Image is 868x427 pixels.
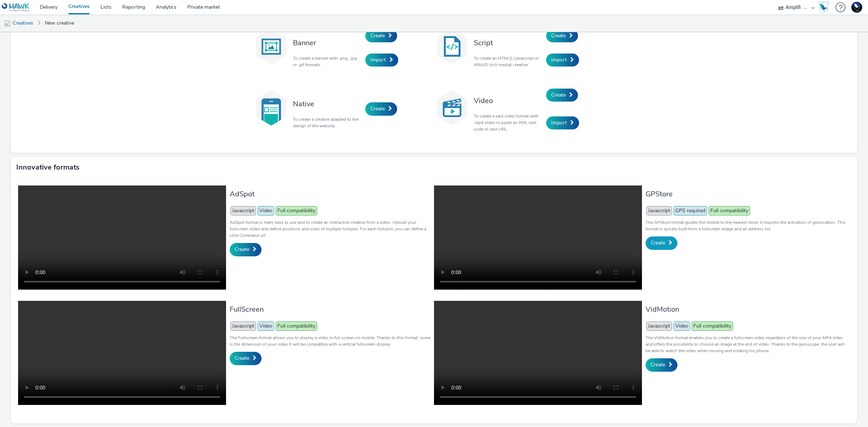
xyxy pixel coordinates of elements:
span: Create [551,91,566,98]
span: Create [235,355,249,362]
img: Support Hawk [851,2,862,13]
img: undefined Logo [2,3,30,12]
img: code.svg [434,29,470,65]
span: Video [258,321,274,331]
span: Video [673,321,690,331]
a: Create [365,102,397,115]
h3: Innovative formats [16,162,80,173]
a: Hawk Academy [818,1,832,13]
span: Create [651,361,665,368]
img: mobile [4,20,11,27]
img: Hawk Academy [818,1,829,13]
span: Create [370,105,385,112]
a: Create [546,29,578,42]
span: Javascript [230,206,256,215]
a: Import [365,54,398,67]
p: The GPStore format guides the mobile to the nearest store, it requires the activation of geolocat... [646,219,846,232]
p: The Fullscreen format allows you to display a video in full screen on mobile. Thanks to this form... [230,334,430,347]
a: Create [230,352,261,365]
p: The VidMotion format enables you to create a fullscreen video regardless of the size of your MP4 ... [646,334,846,354]
span: Create [551,32,566,39]
a: Create [646,236,677,249]
span: Import [551,119,567,126]
span: Full compatibility [276,321,317,331]
p: AdSpot format is really easy to use and to create an interactive creative from a video. Upload yo... [230,219,430,239]
a: New creative [41,14,78,32]
h3: GPStore [646,189,846,199]
h3: Native [293,99,362,109]
a: Create [365,29,397,42]
span: Full compatibility [692,321,733,331]
p: To create a creative adapted to the design of the website. [293,116,362,129]
span: Create [651,239,665,246]
h3: Banner [293,38,362,48]
span: Import [370,56,386,63]
h3: Video [474,96,542,106]
a: Import [546,116,579,129]
p: To create a vast video format with .mp4 video or paste an XML vast code or vast URL. [474,113,542,132]
h3: Script [474,38,542,48]
span: Video [258,206,274,215]
img: banner.svg [253,29,289,65]
a: Create [546,89,578,102]
span: GPS required [673,206,707,215]
p: To create an HTML5 / javascript or MRAID (rich media) creative. [474,55,542,68]
h3: FullScreen [230,304,430,314]
p: To create a banner with .png, .jpg or .gif formats. [293,55,362,68]
a: Create [230,243,261,256]
span: Create [370,32,385,39]
span: Javascript [646,321,672,331]
span: Full compatibility [709,206,750,215]
span: Javascript [646,206,672,215]
a: Create [646,358,677,371]
h3: VidMotion [646,304,846,314]
a: Import [546,54,579,67]
span: Import [551,56,567,63]
span: Create [235,246,249,253]
h3: AdSpot [230,189,430,199]
img: native.svg [253,90,289,126]
span: Javascript [230,321,256,331]
span: Full compatibility [276,206,317,215]
img: video.svg [434,90,470,126]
